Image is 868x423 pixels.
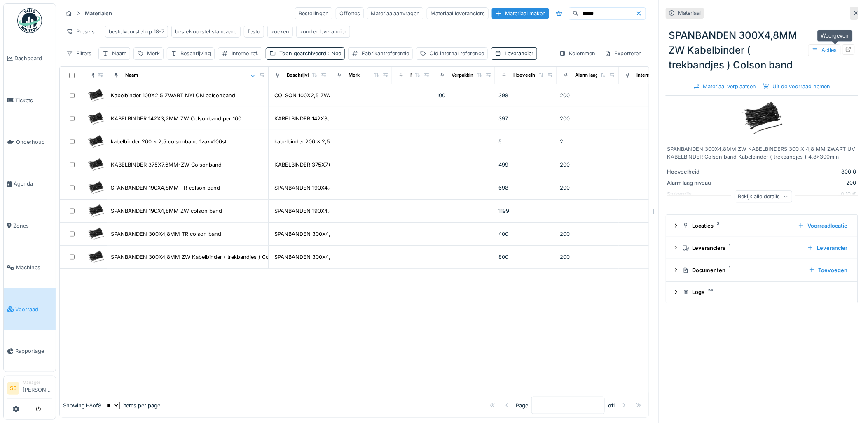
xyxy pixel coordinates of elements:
[513,72,542,79] div: Hoeveelheid
[88,87,104,103] img: Kabelbinder 100X2,5 ZWART NYLON colsonband
[180,49,211,57] div: Beschrijving
[16,263,52,271] span: Machines
[608,402,616,409] strong: of 1
[560,92,615,99] div: 200
[805,265,851,276] div: Toevoegen
[295,7,332,19] div: Bestellingen
[111,161,222,169] div: KABELBINDER 375X7,6MM-ZW Colsonband
[732,179,856,187] div: 200
[742,97,783,139] img: SPANBANDEN 300X4,8MM ZW Kabelbinder ( trekbandjes ) Colson band
[683,244,801,252] div: Leveranciers
[560,253,615,261] div: 200
[560,161,615,169] div: 200
[367,7,423,19] div: Materiaalaanvragen
[105,402,160,409] div: items per page
[88,110,104,127] img: KABELBINDER 142X3,2MM ZW Colsonband per 100
[4,79,56,121] a: Tickets
[732,168,856,176] div: 800.0
[88,226,104,242] img: SPANBANDEN 300X4,8MM TR colson band
[274,138,398,146] div: kabelbinder 200 x 2,5 1 zak = 100 stuks colson...
[111,92,235,99] div: Kabelbinder 100X2,5 ZWART NYLON colsonband
[667,179,729,187] div: Alarm laag niveau
[601,47,646,59] div: Exporteren
[111,253,294,261] div: SPANBANDEN 300X4,8MM ZW Kabelbinder ( trekbandjes ) Colson band
[667,168,729,176] div: Hoeveelheid
[4,288,56,330] a: Voorraad
[683,288,848,296] div: Logs
[88,249,104,265] img: SPANBANDEN 300X4,8MM ZW Kabelbinder ( trekbandjes ) Colson band
[349,72,360,79] div: Merk
[560,184,615,192] div: 200
[575,72,615,79] div: Alarm laag niveau
[560,138,615,146] div: 2
[88,203,104,219] img: SPANBANDEN 190X4,8MM ZW colson band
[795,220,851,231] div: Voorraadlocatie
[804,242,851,254] div: Leverancier
[560,230,615,238] div: 200
[82,9,115,17] strong: Materialen
[63,402,101,409] div: Showing 1 - 8 of 8
[808,44,841,56] div: Acties
[274,161,420,169] div: KABELBINDER 375X7,6MM-ZW Colson Colsonband spa...
[760,81,834,92] div: Uit de voorraad nemen
[683,266,802,274] div: Documenten
[4,163,56,204] a: Agenda
[63,26,98,38] div: Presets
[669,285,854,300] summary: Logs24
[147,49,160,57] div: Merk
[287,72,315,79] div: Beschrijving
[505,49,533,57] div: Leverancier
[88,157,104,173] img: KABELBINDER 375X7,6MM-ZW Colsonband
[274,230,419,238] div: SPANBANDEN 300X4,8MM TR colson band BIZ300016 ...
[15,96,52,104] span: Tickets
[683,222,791,230] div: Locaties
[492,8,549,19] div: Materiaal maken
[4,330,56,372] a: Rapportage
[7,382,19,395] li: SB
[15,305,52,313] span: Voorraad
[667,145,856,161] div: SPANBANDEN 300X4,8MM ZW KABELBINDERS 300 X 4,8 MM ZWART UV KABELBINDER Colson band Kabelbinder ( ...
[669,240,854,256] summary: Leveranciers1Leverancier
[111,207,222,215] div: SPANBANDEN 190X4,8MM ZW colson band
[88,180,104,196] img: SPANBANDEN 190X4,8MM TR colson band
[111,184,220,192] div: SPANBANDEN 190X4,8MM TR colson band
[4,247,56,288] a: Machines
[516,402,528,409] div: Page
[498,138,554,146] div: 5
[274,207,418,215] div: SPANBANDEN 190X4,8MM ZW kabelbinder colson ban...
[300,28,346,35] div: zonder leverancier
[16,138,52,146] span: Onderhoud
[362,49,409,57] div: Fabrikantreferentie
[4,205,56,247] a: Zones
[452,72,476,79] div: Verpakking
[4,121,56,163] a: Onderhoud
[274,115,418,122] div: KABELBINDER 142X3,2MM ZW per 100 Colsonband co...
[7,379,52,399] a: SB Manager[PERSON_NAME]
[248,28,260,35] div: festo
[274,253,426,261] div: SPANBANDEN 300X4,8MM ZW KABELBINDERS 300 X 4,8...
[112,49,126,57] div: Naam
[111,138,227,146] div: kabelbinder 200 x 2,5 colsonband 1zak=100st
[23,379,52,385] div: Manager
[498,230,554,238] div: 400
[556,47,599,59] div: Kolommen
[427,7,489,19] div: Materiaal leveranciers
[336,7,364,19] div: Offertes
[14,54,52,62] span: Dashboard
[13,222,52,230] span: Zones
[326,50,341,56] span: : Nee
[410,72,452,79] div: Materiaalcategorie
[14,180,52,188] span: Agenda
[437,92,492,99] div: 100
[17,8,42,33] img: Badge_color-CXgf-gQk.svg
[666,25,858,76] div: SPANBANDEN 300X4,8MM ZW Kabelbinder ( trekbandjes ) Colson band
[109,28,164,35] div: bestelvoorstel op 18-7
[111,230,221,238] div: SPANBANDEN 300X4,8MM TR colson band
[111,115,241,122] div: KABELBINDER 142X3,2MM ZW Colsonband per 100
[279,49,341,57] div: Toon gearchiveerd
[232,49,259,57] div: Interne ref.
[274,92,423,99] div: COLSON 100X2,5 ZWART NYLON Kabelbinder spanband...
[669,218,854,233] summary: Locaties2Voorraadlocatie
[175,28,237,35] div: bestelvoorstel standaard
[498,253,554,261] div: 800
